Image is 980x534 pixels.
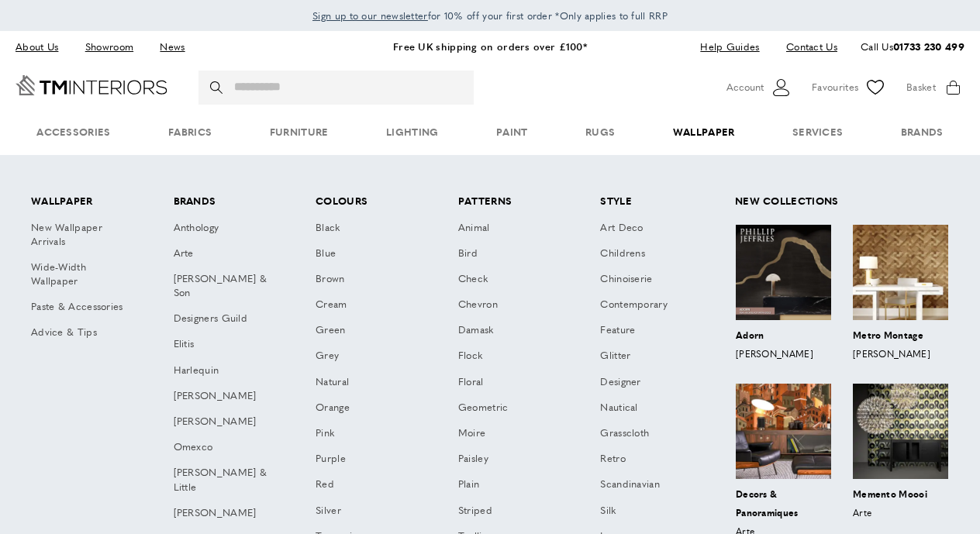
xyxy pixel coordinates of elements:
[872,109,972,156] a: Brands
[450,473,566,498] a: Plain
[210,71,226,105] button: Search
[592,473,708,498] a: Scandinavian
[166,190,281,215] a: Brands
[592,422,708,447] a: Grasscloth
[592,293,708,319] a: Contemporary
[308,396,423,422] a: Orange
[166,436,281,461] a: Omexco
[308,216,423,242] a: Black
[812,76,887,99] a: Favourites
[764,109,872,156] a: Services
[450,242,566,267] a: Bird
[23,216,139,256] a: New Wallpaper Arrivals
[16,36,70,57] a: About Us
[312,8,428,23] a: Sign up to our newsletter
[312,9,428,22] span: Sign up to our newsletter
[644,109,763,156] a: Wallpaper
[166,461,281,501] a: [PERSON_NAME] & Little
[727,190,957,215] span: New Collections
[450,216,566,242] a: Animal
[308,422,423,447] a: Pink
[450,499,566,525] a: Striped
[308,370,423,396] a: Natural
[308,319,423,344] a: Green
[308,344,423,370] a: Grey
[726,79,764,95] span: Account
[308,473,423,498] a: Red
[166,501,281,527] a: [PERSON_NAME]
[450,370,566,396] a: Floral
[450,396,566,422] a: Geometric
[450,447,566,473] a: Paisley
[592,499,708,525] a: Silk
[74,36,145,57] a: Showroom
[23,256,139,295] a: Wide-Width Wallpaper
[166,384,281,410] a: [PERSON_NAME]
[8,109,140,156] span: Accessories
[166,242,281,267] a: Arte
[166,410,281,436] a: [PERSON_NAME]
[241,109,357,156] a: Furniture
[468,109,557,156] a: Paint
[450,344,566,370] a: Flock
[166,332,281,358] a: Elitis
[592,344,708,370] a: Glitter
[592,242,708,267] a: Childrens
[592,267,708,293] a: Chinoiserie
[557,109,644,156] a: Rugs
[812,79,858,95] span: Favourites
[450,319,566,344] a: Damask
[592,447,708,473] a: Retro
[308,499,423,525] a: Silver
[861,39,964,55] p: Call Us
[450,422,566,447] a: Moire
[308,293,423,319] a: Cream
[16,75,167,95] a: Go to Home page
[357,109,468,156] a: Lighting
[450,267,566,293] a: Check
[166,359,281,384] a: Harlequin
[23,190,139,215] a: Wallpaper
[308,267,423,293] a: Brown
[592,370,708,396] a: Designer
[308,447,423,473] a: Purple
[450,190,566,215] a: Patterns
[592,216,708,242] a: Art Deco
[450,293,566,319] a: Chevron
[393,39,587,53] a: Free UK shipping on orders over £100*
[592,396,708,422] a: Nautical
[166,267,281,307] a: [PERSON_NAME] & Son
[592,319,708,344] a: Feature
[148,36,196,57] a: News
[775,36,837,57] a: Contact Us
[893,39,964,53] a: 01733 230 499
[312,9,668,22] span: for 10% off your first order *Only applies to full RRP
[23,295,139,321] a: Paste & Accessories
[166,216,281,242] a: Anthology
[726,76,792,99] button: Customer Account
[688,36,771,57] a: Help Guides
[140,109,241,156] a: Fabrics
[166,307,281,332] a: Designers Guild
[592,190,708,215] a: Style
[308,190,423,215] span: Colours
[23,321,139,346] a: Advice & Tips
[308,242,423,267] a: Blue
